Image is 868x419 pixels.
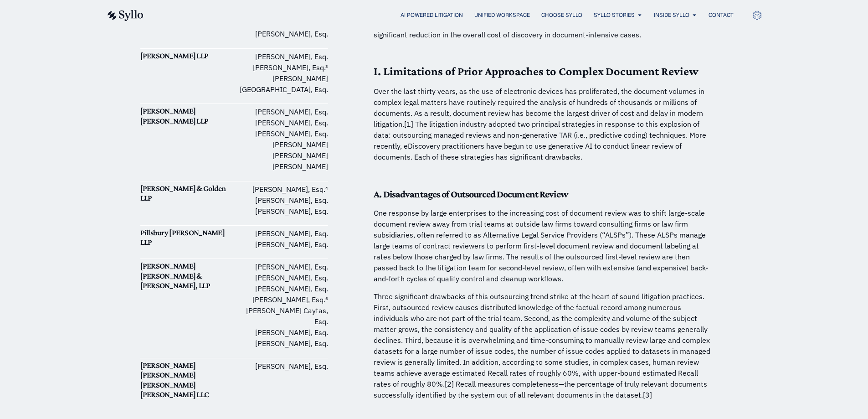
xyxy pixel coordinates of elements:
nav: Menu [162,11,734,20]
p: One response by large enterprises to the increasing cost of document review was to shift large-sc... [374,207,711,284]
strong: A. Disadvantages of Outsourced Document Review [374,188,568,200]
p: [PERSON_NAME], Esq. [PERSON_NAME], Esq. [234,228,328,250]
a: Choose Syllo [541,11,582,19]
h6: [PERSON_NAME] [PERSON_NAME] LLP [140,106,234,126]
strong: I. Limitations of Prior Approaches to Complex Document Review [374,65,699,78]
h6: [PERSON_NAME] LLP [140,51,234,61]
p: [PERSON_NAME], Esq. [PERSON_NAME], Esq. [PERSON_NAME], Esq. [PERSON_NAME] [PERSON_NAME] [PERSON_N... [234,106,328,172]
p: Over the last thirty years, as the use of electronic devices has proliferated, the document volum... [374,86,711,162]
a: Syllo Stories [594,11,635,19]
div: Menu Toggle [162,11,734,20]
p: [PERSON_NAME], Esq. [PERSON_NAME], Esq. [PERSON_NAME], Esq. [PERSON_NAME], Esq.⁵ [PERSON_NAME] Ca... [234,261,328,349]
a: AI Powered Litigation [401,11,463,19]
p: Three significant drawbacks of this outsourcing trend strike at the heart of sound litigation pra... [374,291,711,400]
a: Inside Syllo [654,11,689,19]
a: Unified Workspace [474,11,530,19]
h6: [PERSON_NAME] [PERSON_NAME] [PERSON_NAME] [PERSON_NAME] LLC [140,361,234,400]
p: [PERSON_NAME], Esq. [PERSON_NAME], Esq.³ [PERSON_NAME][GEOGRAPHIC_DATA], Esq. [234,51,328,95]
h6: [PERSON_NAME] & Golden LLP [140,184,234,203]
h6: [PERSON_NAME] [PERSON_NAME] & [PERSON_NAME], LLP [140,261,234,291]
img: syllo [106,10,144,21]
p: [PERSON_NAME], Esq. [234,361,328,372]
p: [PERSON_NAME], Esq.⁴ [PERSON_NAME], Esq. [PERSON_NAME], Esq. [234,184,328,217]
h6: Pillsbury [PERSON_NAME] LLP [140,228,234,248]
a: Contact [709,11,734,19]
